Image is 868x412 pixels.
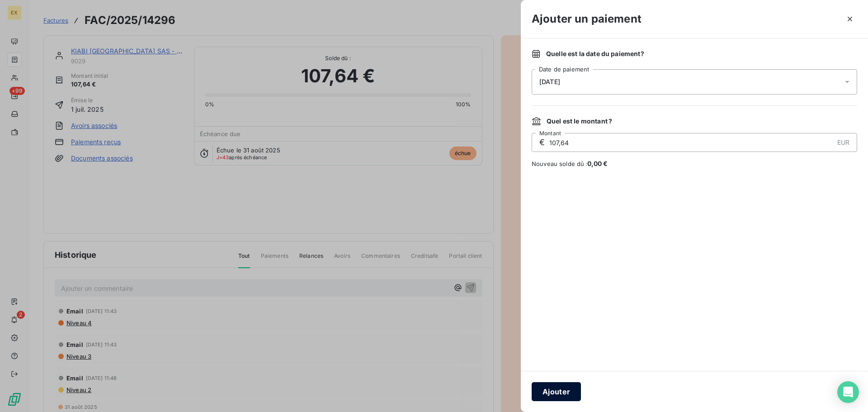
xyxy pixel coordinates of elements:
[547,117,612,126] span: Quel est le montant ?
[532,159,857,168] span: Nouveau solde dû :
[837,381,859,403] div: Open Intercom Messenger
[546,49,644,58] span: Quelle est la date du paiement ?
[532,11,642,27] h3: Ajouter un paiement
[539,78,560,85] span: [DATE]
[532,382,581,401] button: Ajouter
[587,160,608,167] span: 0,00 €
